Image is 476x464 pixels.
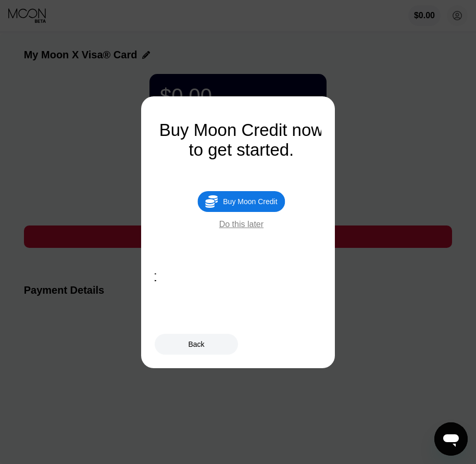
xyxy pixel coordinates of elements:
[223,197,277,206] div: Buy Moon Credit
[205,195,218,208] div: 
[188,340,204,348] div: Back
[219,220,264,229] div: Do this later
[197,191,285,212] div: Buy Moon Credit
[434,422,468,456] iframe: Button to launch messaging window
[158,120,324,160] div: Buy Moon Credit now to get started.
[155,334,238,355] div: Back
